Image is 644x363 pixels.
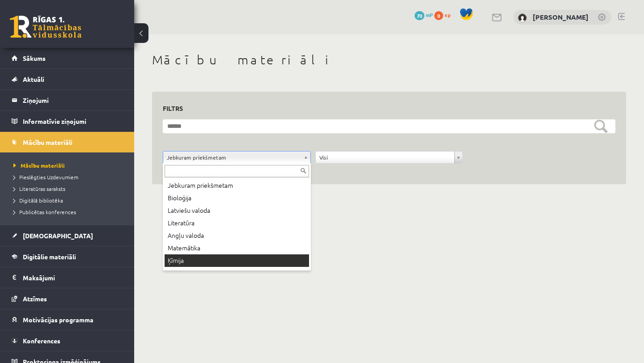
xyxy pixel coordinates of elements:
div: Fizika [165,267,309,279]
div: Jebkuram priekšmetam [165,179,309,192]
div: Ķīmija [165,254,309,267]
div: Bioloģija [165,192,309,204]
div: Latviešu valoda [165,204,309,217]
div: Angļu valoda [165,229,309,242]
div: Matemātika [165,242,309,254]
div: Literatūra [165,217,309,229]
